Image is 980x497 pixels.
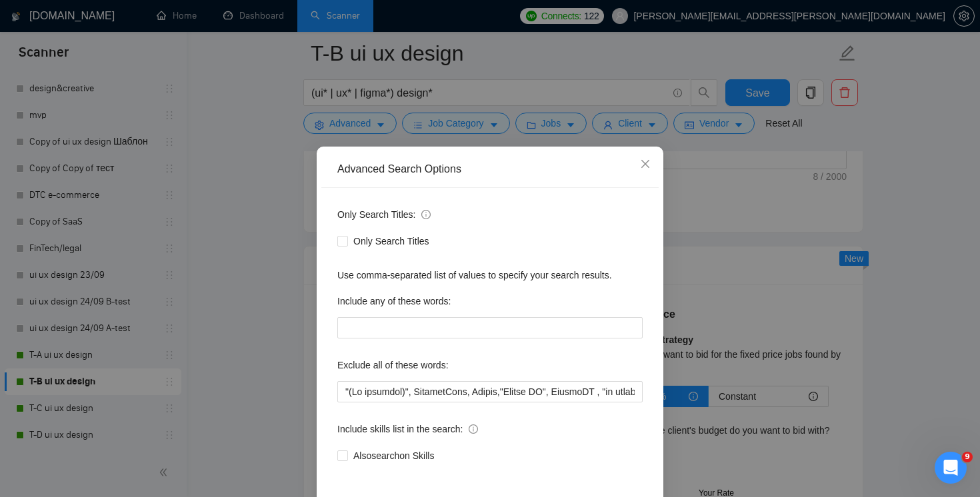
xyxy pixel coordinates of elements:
span: info-circle [421,210,431,219]
span: Only Search Titles [348,234,435,248]
span: Only Search Titles: [337,207,431,222]
label: Include any of these words: [337,290,451,312]
div: Advanced Search Options [337,162,643,177]
span: close [640,159,651,169]
label: Exclude all of these words: [337,354,449,376]
span: info-circle [469,424,478,434]
div: Use comma-separated list of values to specify your search results. [337,268,643,282]
button: Close [627,147,663,183]
span: 9 [962,452,973,462]
span: Also search on Skills [348,448,439,463]
iframe: Intercom live chat [935,452,967,484]
span: Include skills list in the search: [337,422,478,436]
